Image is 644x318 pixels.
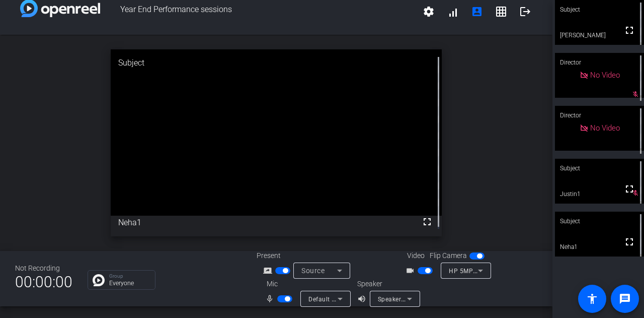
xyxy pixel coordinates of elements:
span: No Video [590,123,620,133]
span: 00:00:00 [15,270,72,294]
span: Default - Microphone (Yeti Stereo Microphone) [308,295,444,303]
mat-icon: volume_up [357,293,369,305]
mat-icon: fullscreen [623,236,635,248]
mat-icon: fullscreen [623,24,635,36]
p: Everyone [109,280,150,286]
div: Director [555,106,644,125]
img: Chat Icon [93,274,105,286]
mat-icon: mic_none [265,293,277,305]
div: Mic [257,279,357,289]
div: Subject [555,212,644,231]
span: Flip Camera [430,250,467,261]
mat-icon: fullscreen [623,183,635,195]
span: Speakers (Realtek(R) Audio) [378,295,460,303]
mat-icon: settings [423,6,435,18]
div: Director [555,53,644,72]
div: Subject [111,49,442,77]
span: No Video [590,71,620,80]
mat-icon: fullscreen [421,216,433,228]
div: Subject [555,159,644,178]
mat-icon: message [619,293,631,305]
span: HP 5MP Camera (30c9:0040) [449,267,536,275]
mat-icon: account_box [471,6,483,18]
mat-icon: logout [519,6,531,18]
div: Present [257,250,357,261]
mat-icon: videocam_outline [406,265,418,277]
mat-icon: grid_on [495,6,507,18]
div: Not Recording [15,263,72,274]
mat-icon: accessibility [586,293,598,305]
p: Group [109,274,150,279]
mat-icon: screen_share_outline [263,265,275,277]
div: Speaker [357,279,418,289]
span: Source [301,267,325,275]
span: Video [407,250,425,261]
